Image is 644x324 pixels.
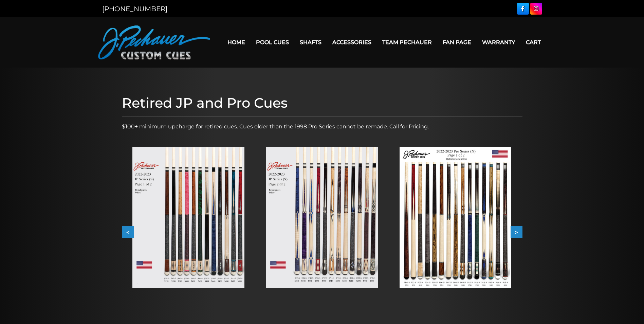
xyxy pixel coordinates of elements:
[251,34,294,51] a: Pool Cues
[511,226,522,238] button: >
[294,34,327,51] a: Shafts
[122,123,522,131] p: $100+ minimum upcharge for retired cues. Cues older than the 1998 Pro Series cannot be remade. Ca...
[122,95,522,111] h1: Retired JP and Pro Cues
[102,5,167,13] a: [PHONE_NUMBER]
[520,34,546,51] a: Cart
[477,34,520,51] a: Warranty
[122,226,522,238] div: Carousel Navigation
[437,34,477,51] a: Fan Page
[377,34,437,51] a: Team Pechauer
[222,34,251,51] a: Home
[122,226,134,238] button: <
[327,34,377,51] a: Accessories
[98,25,210,59] img: Pechauer Custom Cues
